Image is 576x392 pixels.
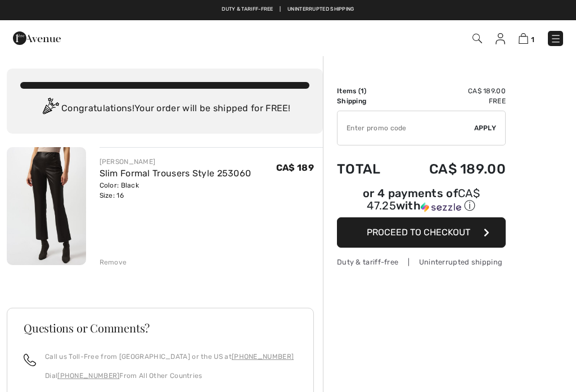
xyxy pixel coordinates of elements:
td: Free [398,96,506,106]
span: 1 [361,87,364,95]
td: Items ( ) [337,86,398,96]
div: Color: Black Size: 16 [100,180,251,200]
img: My Info [496,33,505,44]
p: Call us Toll-Free from [GEOGRAPHIC_DATA] or the US at [45,352,294,362]
span: 1 [531,35,534,44]
td: CA$ 189.00 [398,86,506,96]
p: Dial From All Other Countries [45,371,294,381]
a: 1 [519,31,534,45]
div: Duty & tariff-free | Uninterrupted shipping [337,257,506,267]
td: Shipping [337,96,398,106]
span: CA$ 47.25 [367,186,480,212]
div: [PERSON_NAME] [100,157,251,167]
img: call [24,354,36,366]
img: Congratulation2.svg [39,98,61,120]
a: [PHONE_NUMBER] [57,372,119,380]
input: Promo code [337,111,474,145]
img: 1ère Avenue [13,27,61,49]
div: Congratulations! Your order will be shipped for FREE! [20,98,309,120]
a: 1ère Avenue [13,32,61,43]
button: Proceed to Checkout [337,217,506,248]
img: Menu [550,33,561,44]
img: Shopping Bag [519,33,528,44]
span: CA$ 189 [276,162,314,173]
div: Remove [100,257,127,267]
a: Slim Formal Trousers Style 253060 [100,168,251,179]
span: Proceed to Checkout [367,227,470,238]
div: or 4 payments ofCA$ 47.25withSezzle Click to learn more about Sezzle [337,188,506,217]
td: CA$ 189.00 [398,150,506,188]
img: Slim Formal Trousers Style 253060 [7,147,86,265]
div: or 4 payments of with [337,188,506,213]
img: Sezzle [421,202,461,212]
a: [PHONE_NUMBER] [232,353,294,361]
td: Total [337,150,398,188]
img: Search [472,34,482,43]
span: Apply [474,123,497,133]
h3: Questions or Comments? [24,322,297,334]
